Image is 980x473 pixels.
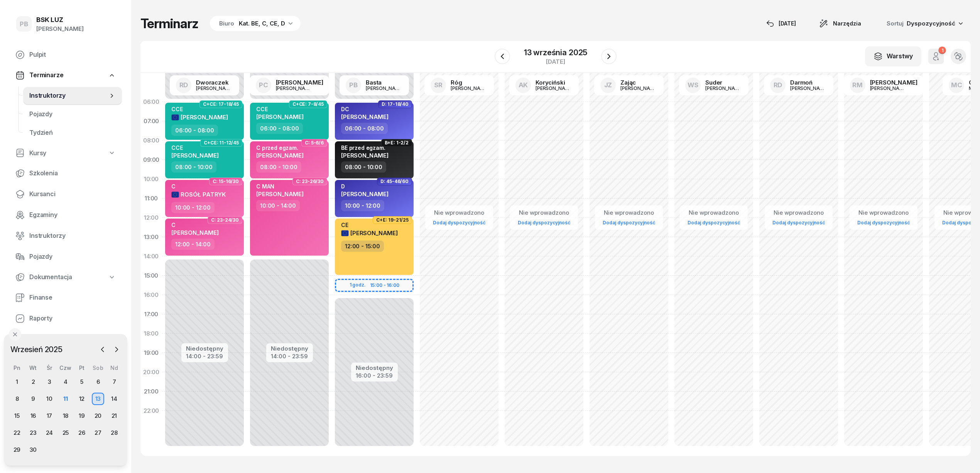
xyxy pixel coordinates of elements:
div: 13:00 [140,227,162,247]
div: Nie wprowadzono [430,208,488,218]
span: C: 23-26/30 [296,181,324,182]
div: 3 [43,376,56,388]
span: C: 5-6/6 [305,142,324,144]
a: Dodaj dyspozycyjność [684,218,743,227]
span: Pojazdy [29,109,116,119]
span: Sortuj [887,19,905,29]
div: Dworaczek [196,80,233,85]
div: 09:00 [140,150,162,170]
div: Nd [106,364,122,371]
span: [PERSON_NAME] [171,229,219,236]
div: [PERSON_NAME] [705,86,742,91]
div: Zając [620,80,657,85]
div: 21 [108,410,120,422]
span: Pojazdy [29,252,116,262]
div: 14:00 [140,247,162,266]
div: 21:00 [140,382,162,401]
span: ROSÓŁ PATRYK [181,191,226,198]
div: CCE [171,106,228,112]
div: 15 [11,410,23,422]
div: DC [341,106,389,112]
span: Terminarze [29,70,63,80]
a: Raporty [9,309,122,328]
span: PB [349,82,358,88]
span: C+CE: 7-8/45 [292,103,324,105]
button: Sortuj Dyspozycyjność [877,15,971,32]
a: RDDworaczek[PERSON_NAME] [170,75,239,95]
div: Pt [74,364,90,371]
div: [PERSON_NAME] [620,86,657,91]
div: 9 [27,393,39,405]
h1: Terminarz [140,17,198,31]
div: 11 [59,393,72,405]
button: Narzędzia [812,16,868,31]
button: BiuroKat. BE, C, CE, D [208,16,301,31]
div: 08:00 - 10:00 [341,161,386,173]
span: [PERSON_NAME] [256,152,304,159]
div: Śr [41,364,57,371]
button: Niedostępny16:00 - 23:59 [356,363,393,380]
div: 4 [59,376,72,388]
a: Dokumentacja [9,268,122,286]
button: Nie wprowadzonoDodaj dyspozycyjność [854,206,913,229]
span: PC [259,82,268,88]
div: 27 [92,427,104,439]
a: Pojazdy [9,248,122,266]
div: [PERSON_NAME] [366,86,403,91]
a: Tydzień [23,124,122,142]
button: Warstwy [865,46,921,66]
button: Nie wprowadzonoDodaj dyspozycyjność [600,206,658,229]
span: C+CE: 17-18/45 [203,103,239,105]
span: C: 15-16/30 [213,181,239,182]
button: 1 [928,49,944,64]
div: Czw [57,364,74,371]
div: CE [341,222,398,228]
div: 22 [11,427,23,439]
a: JZZając[PERSON_NAME] [594,75,664,95]
div: 23 [27,427,39,439]
a: Kursy [9,144,122,162]
a: PC[PERSON_NAME][PERSON_NAME] [250,75,329,95]
button: Nie wprowadzonoDodaj dyspozycyjność [684,206,743,229]
div: 10:00 - 12:00 [171,202,215,213]
a: Instruktorzy [23,86,122,105]
div: 24 [43,427,56,439]
span: [PERSON_NAME] [350,229,398,237]
span: Tydzień [29,128,116,138]
a: Finanse [9,288,122,307]
div: [DATE] [766,19,796,28]
span: [PERSON_NAME] [171,152,219,159]
a: Dodaj dyspozycyjność [854,218,913,227]
span: RD [774,82,782,88]
span: Szkolenia [29,168,116,178]
a: Egzaminy [9,206,122,224]
a: AKKoryciński[PERSON_NAME] [509,75,579,95]
div: Niedostępny [356,365,393,371]
div: CCE [171,144,219,151]
a: Dodaj dyspozycyjność [769,218,828,227]
span: RM [852,82,863,88]
div: 28 [108,427,120,439]
div: [PERSON_NAME] [276,80,323,85]
div: 13 [92,393,104,405]
div: Róg [451,80,488,85]
span: [PERSON_NAME] [341,190,389,198]
button: Niedostępny14:00 - 23:59 [271,344,308,361]
div: 06:00 - 08:00 [256,123,303,134]
div: 20:00 [140,363,162,382]
span: [PERSON_NAME] [256,113,304,120]
div: 06:00 [140,92,162,112]
div: 2 [27,376,39,388]
div: 6 [92,376,104,388]
a: Szkolenia [9,164,122,183]
span: Raporty [29,314,116,324]
div: 06:00 - 08:00 [171,125,218,136]
div: CCE [256,106,304,112]
div: 1 [938,47,946,54]
div: Basta [366,80,403,85]
button: Nie wprowadzonoDodaj dyspozycyjność [515,206,573,229]
div: Nie wprowadzono [515,208,573,218]
div: 12:00 - 14:00 [171,239,215,250]
span: D: 17-18/40 [382,103,409,105]
div: C [171,183,226,190]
